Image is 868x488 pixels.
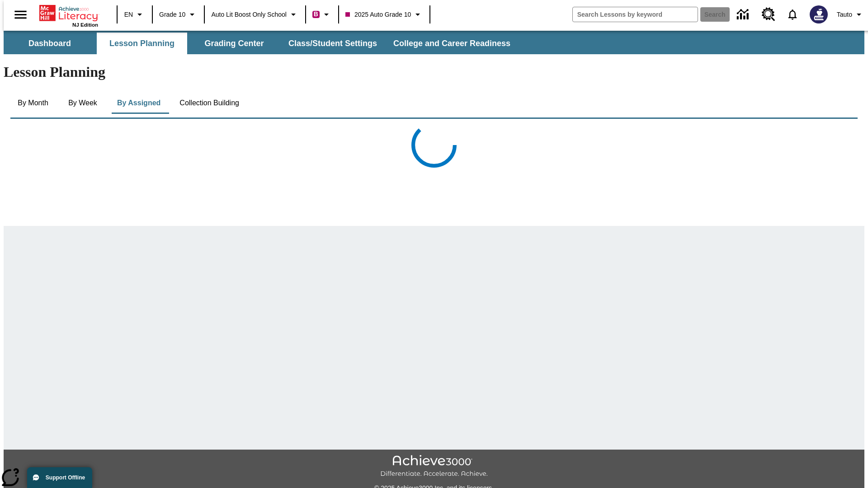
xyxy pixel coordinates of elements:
[211,10,287,19] span: Auto Lit Boost only School
[60,92,105,114] button: By Week
[4,31,864,54] div: SubNavbar
[7,1,34,28] button: Open side menu
[159,10,185,19] span: Grade 10
[342,6,427,23] button: Class: 2025 Auto Grade 10, Select your class
[27,467,92,488] button: Support Offline
[756,2,781,27] a: Resource Center, Will open in new tab
[731,2,756,27] a: Data Center
[72,22,98,28] span: NJ Edition
[39,3,98,28] div: Home
[97,33,187,54] button: Lesson Planning
[4,33,519,54] div: SubNavbar
[156,6,201,23] button: Grade: Grade 10, Select a grade
[110,92,168,114] button: By Assigned
[804,3,833,26] button: Select a new avatar
[4,64,864,80] h1: Lesson Planning
[10,92,56,114] button: By Month
[39,4,98,22] a: Home
[810,5,828,23] img: Avatar
[120,6,149,23] button: Language: EN, Select a language
[837,10,852,19] span: Tauto
[833,6,868,23] button: Profile/Settings
[386,33,518,54] button: College and Career Readiness
[189,33,279,54] button: Grading Center
[172,92,246,114] button: Collection Building
[208,6,302,23] button: School: Auto Lit Boost only School, Select your school
[345,10,411,19] span: 2025 Auto Grade 10
[281,33,384,54] button: Class/Student Settings
[314,9,318,20] span: B
[5,33,95,54] button: Dashboard
[380,455,488,478] img: Achieve3000 Differentiate Accelerate Achieve
[46,474,85,481] span: Support Offline
[309,6,335,23] button: Boost Class color is violet red. Change class color
[573,7,698,22] input: search field
[781,3,804,26] a: Notifications
[124,10,133,19] span: EN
